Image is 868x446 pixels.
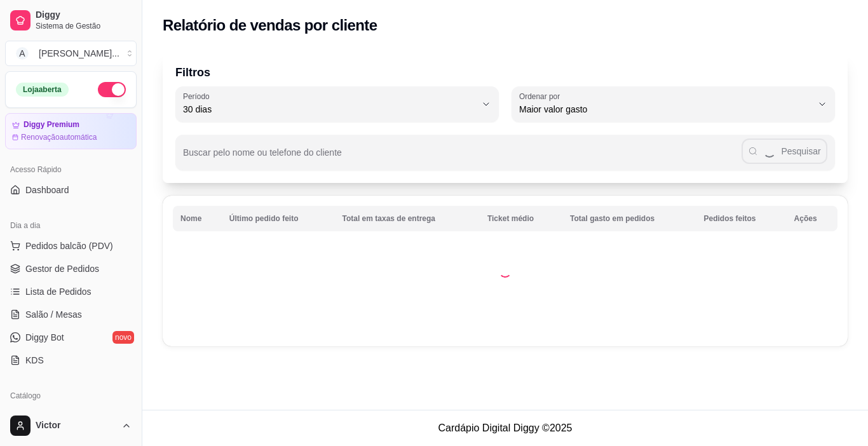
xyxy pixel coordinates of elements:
span: Lista de Pedidos [25,285,92,298]
footer: Cardápio Digital Diggy © 2025 [142,410,868,446]
label: Período [183,91,214,102]
span: Diggy [36,10,132,21]
div: Acesso Rápido [5,159,137,180]
button: Pedidos balcão (PDV) [5,236,137,256]
span: KDS [25,354,44,367]
span: A [16,47,29,60]
button: Alterar Status [98,82,126,97]
article: Diggy Premium [24,120,79,130]
h2: Relatório de vendas por cliente [163,15,377,36]
span: Salão / Mesas [25,308,82,321]
a: Salão / Mesas [5,304,137,325]
div: Catálogo [5,386,137,406]
button: Victor [5,410,137,441]
div: Dia a dia [5,215,137,236]
button: Período30 dias [175,86,499,122]
a: KDS [5,350,137,370]
button: Ordenar porMaior valor gasto [512,86,835,122]
span: Maior valor gasto [519,103,812,116]
a: Dashboard [5,180,137,200]
span: Sistema de Gestão [36,21,132,31]
p: Filtros [175,64,835,81]
span: Pedidos balcão (PDV) [25,240,113,252]
button: Select a team [5,41,137,66]
div: Loja aberta [16,83,69,97]
span: Diggy Bot [25,331,64,344]
input: Buscar pelo nome ou telefone do cliente [183,151,742,164]
span: Dashboard [25,184,69,196]
div: Loading [499,265,512,278]
a: Lista de Pedidos [5,281,137,302]
article: Renovação automática [21,132,97,142]
a: DiggySistema de Gestão [5,5,137,36]
span: 30 dias [183,103,476,116]
div: [PERSON_NAME] ... [39,47,119,60]
span: Victor [36,420,116,431]
a: Gestor de Pedidos [5,259,137,279]
span: Gestor de Pedidos [25,262,99,275]
label: Ordenar por [519,91,564,102]
a: Diggy PremiumRenovaçãoautomática [5,113,137,149]
a: Diggy Botnovo [5,327,137,348]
